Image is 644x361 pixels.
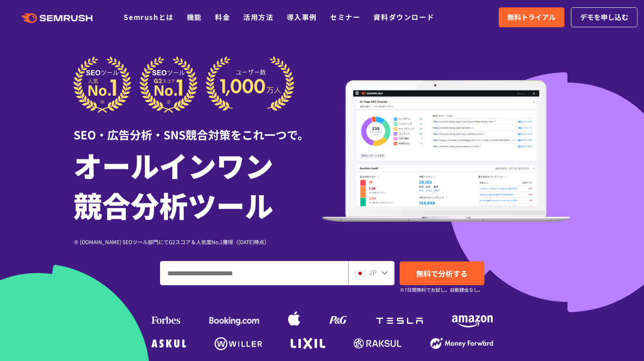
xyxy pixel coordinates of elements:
a: 資料ダウンロード [373,12,434,22]
a: デモを申し込む [571,7,638,27]
h1: オールインワン 競合分析ツール [74,145,322,225]
a: Semrushとは [124,12,173,22]
a: 料金 [215,12,230,22]
a: 無料で分析する [400,261,484,285]
a: セミナー [330,12,360,22]
span: 無料で分析する [416,268,468,279]
span: 無料トライアル [507,12,556,23]
div: SEO・広告分析・SNS競合対策をこれ一つで。 [74,113,322,143]
a: 導入事例 [287,12,317,22]
a: 活用方法 [243,12,273,22]
a: 機能 [187,12,202,22]
a: 無料トライアル [499,7,564,27]
span: デモを申し込む [580,12,628,23]
input: ドメイン、キーワードまたはURLを入力してください [160,261,348,285]
small: ※7日間無料でお試し。自動課金なし。 [400,286,483,294]
span: JP [368,267,377,277]
div: ※ [DOMAIN_NAME] SEOツール部門にてG2スコア＆人気度No.1獲得（[DATE]時点） [74,238,322,246]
